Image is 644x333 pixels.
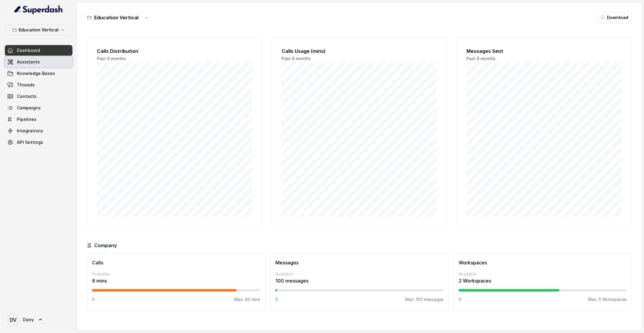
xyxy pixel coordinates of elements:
[94,14,139,21] h3: Education Vertical
[5,24,72,35] button: Education Vertical
[459,296,461,302] p: 0
[597,12,632,23] button: Download
[5,125,72,136] a: Integrations
[19,26,59,34] p: Education Vertical
[467,56,496,61] span: Past 6 months
[5,114,72,125] a: Pipelines
[17,128,43,134] span: Integrations
[14,5,63,15] img: light.svg
[17,59,40,65] span: Assistants
[92,296,95,302] p: 0
[405,296,444,302] p: Max: 100 messages
[17,70,55,76] span: Knowledge Bases
[5,68,72,79] a: Knowledge Bases
[17,105,41,111] span: Campaigns
[234,296,260,302] p: Max: 60 mins
[275,259,444,266] h3: Messages
[97,56,126,61] span: Past 6 months
[5,137,72,148] a: API Settings
[459,271,627,277] p: Available
[97,47,252,55] h2: Calls Distribution
[17,139,43,145] span: API Settings
[5,102,72,113] a: Campaigns
[17,82,35,88] span: Threads
[275,296,278,302] p: 0
[5,57,72,67] a: Assistants
[282,56,311,61] span: Past 6 months
[275,271,444,277] p: Available
[10,317,17,323] text: DV
[275,277,444,284] p: 100 messages
[459,259,627,266] h3: Workspaces
[17,93,37,99] span: Contacts
[5,79,72,90] a: Threads
[92,277,260,284] p: 8 mins
[5,311,72,328] a: Dany
[17,116,37,122] span: Pipelines
[5,91,72,102] a: Contacts
[459,277,627,284] p: 2 Workspaces
[5,45,72,56] a: Dashboard
[282,47,437,55] h2: Calls Usage (mins)
[92,259,260,266] h3: Calls
[17,47,40,53] span: Dashboard
[23,317,34,323] span: Dany
[94,242,117,249] h3: Company
[92,271,260,277] p: Available
[588,296,627,302] p: Max: 5 Workspaces
[467,47,622,55] h2: Messages Sent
